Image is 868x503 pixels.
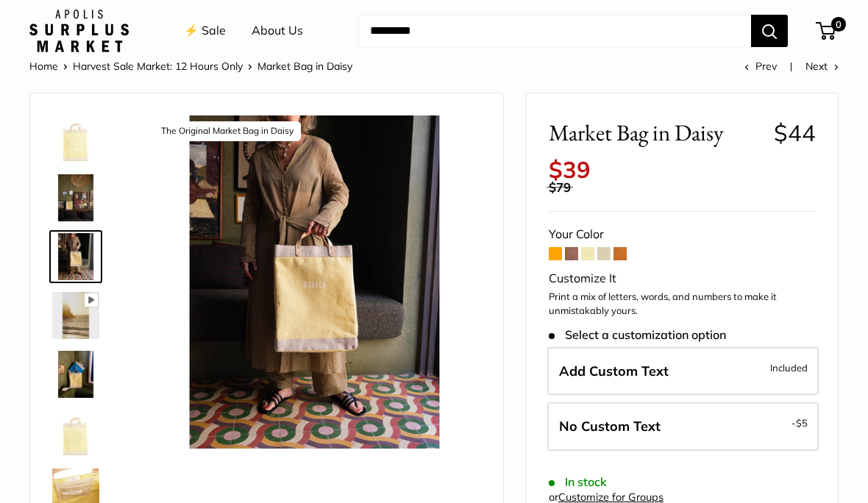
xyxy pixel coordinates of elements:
img: description_The Original Market Bag in Daisy [52,233,99,280]
button: Search [751,15,788,47]
label: Add Custom Text [547,347,819,396]
a: About Us [252,20,303,42]
a: Home [29,60,58,73]
img: Apolis: Surplus Market [29,10,129,52]
span: $39 [549,155,591,184]
span: No Custom Text [559,418,661,435]
span: $5 [796,417,808,429]
a: description_The Original Market Bag in Daisy [49,230,102,283]
a: Harvest Sale Market: 12 Hours Only [73,60,243,73]
span: Market Bag in Daisy [549,119,763,146]
span: In stock [549,475,607,489]
span: 0 [831,17,846,32]
a: Next [805,60,839,73]
a: Prev [744,60,777,73]
a: Market Bag in Daisy [49,348,102,401]
label: Leave Blank [547,402,819,451]
div: The Original Market Bag in Daisy [154,121,301,141]
span: - [791,414,808,432]
a: Market Bag in Daisy [49,113,102,165]
a: ⚡️ Sale [184,20,226,42]
p: Print a mix of letters, words, and numbers to make it unmistakably yours. [549,290,816,318]
span: Add Custom Text [559,363,669,379]
span: Select a customization option [549,328,726,342]
img: Market Bag in Daisy [52,292,99,339]
span: Market Bag in Daisy [257,60,352,73]
img: Market Bag in Daisy [52,174,99,221]
span: $79 [549,179,571,195]
a: Market Bag in Daisy [49,171,102,224]
a: description_Seal of authenticity printed on the backside of every bag. [49,407,102,460]
span: Included [770,359,808,377]
img: description_Seal of authenticity printed on the backside of every bag. [52,410,99,457]
img: Market Bag in Daisy [52,115,99,163]
img: Market Bag in Daisy [52,351,99,398]
nav: Breadcrumb [29,57,352,76]
a: 0 [817,22,836,40]
span: $44 [774,118,816,147]
div: Customize It [549,268,816,290]
a: Market Bag in Daisy [49,289,102,342]
div: Your Color [549,224,816,246]
img: description_The Original Market Bag in Daisy [148,115,481,449]
input: Search... [358,15,751,47]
